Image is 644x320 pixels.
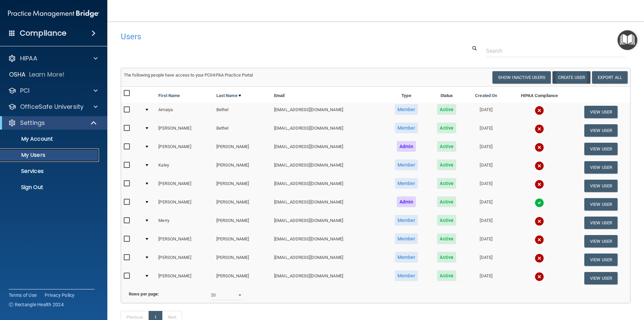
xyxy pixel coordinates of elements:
td: [DATE] [465,158,507,177]
a: Created On [475,92,497,100]
img: cross.ca9f0e7f.svg [535,124,544,134]
span: Member [395,104,418,115]
span: Active [437,141,456,152]
iframe: Drift Widget Chat Controller [528,272,636,299]
td: [EMAIL_ADDRESS][DOMAIN_NAME] [271,158,384,177]
span: Member [395,123,418,133]
a: Privacy Policy [45,292,75,299]
td: [EMAIL_ADDRESS][DOMAIN_NAME] [271,121,384,140]
a: HIPAA [8,54,98,62]
img: tick.e7d51cea.svg [535,198,544,208]
p: PCI [20,87,30,95]
td: [DATE] [465,250,507,269]
th: Status [428,87,465,103]
td: [EMAIL_ADDRESS][DOMAIN_NAME] [271,269,384,287]
button: View User [584,161,618,174]
a: OfficeSafe University [8,103,98,111]
span: Active [437,178,456,189]
img: cross.ca9f0e7f.svg [535,106,544,115]
th: Type [384,87,428,103]
span: Active [437,270,456,281]
a: Terms of Use [9,292,37,299]
span: Active [437,104,456,115]
img: PMB logo [8,7,99,20]
span: Ⓒ Rectangle Health 2024 [9,301,64,308]
td: Kaley [156,158,213,177]
td: [PERSON_NAME] [214,195,271,214]
td: [DATE] [465,232,507,250]
th: Email [271,87,384,103]
td: [PERSON_NAME] [214,158,271,177]
span: Active [437,123,456,133]
button: Create User [552,71,590,84]
td: [DATE] [465,177,507,195]
span: Admin [397,196,416,207]
span: The following people have access to your PCIHIPAA Practice Portal [124,73,253,78]
img: cross.ca9f0e7f.svg [535,143,544,152]
td: [PERSON_NAME] [156,250,213,269]
p: Services [4,168,96,175]
p: HIPAA [20,54,37,62]
td: Bethel [214,103,271,121]
td: [PERSON_NAME] [214,269,271,287]
p: Learn More! [29,71,65,79]
span: Member [395,233,418,244]
button: View User [584,217,618,229]
button: View User [584,254,618,266]
img: cross.ca9f0e7f.svg [535,217,544,226]
h4: Users [121,32,414,41]
a: Export All [592,71,628,84]
a: PCI [8,87,98,95]
p: OfficeSafe University [20,103,84,111]
td: [EMAIL_ADDRESS][DOMAIN_NAME] [271,232,384,250]
p: My Account [4,136,96,142]
td: Merry [156,214,213,232]
td: [EMAIL_ADDRESS][DOMAIN_NAME] [271,214,384,232]
td: [PERSON_NAME] [156,195,213,214]
td: [DATE] [465,140,507,158]
th: HIPAA Compliance [507,87,572,103]
span: Member [395,159,418,170]
p: OSHA [9,71,26,79]
span: Admin [397,141,416,152]
span: Active [437,196,456,207]
td: [EMAIL_ADDRESS][DOMAIN_NAME] [271,177,384,195]
td: [PERSON_NAME] [214,177,271,195]
span: Member [395,178,418,189]
span: Active [437,215,456,226]
img: cross.ca9f0e7f.svg [535,161,544,171]
span: Active [437,233,456,244]
h4: Compliance [20,29,66,38]
td: [PERSON_NAME] [156,121,213,140]
button: View User [584,106,618,118]
td: [PERSON_NAME] [214,214,271,232]
span: Active [437,159,456,170]
button: View User [584,124,618,137]
img: cross.ca9f0e7f.svg [535,254,544,263]
td: Bethel [214,121,271,140]
td: [PERSON_NAME] [156,177,213,195]
td: [DATE] [465,269,507,287]
button: View User [584,235,618,247]
td: [PERSON_NAME] [214,232,271,250]
input: Search [486,45,626,57]
p: Settings [20,119,45,127]
td: [EMAIL_ADDRESS][DOMAIN_NAME] [271,140,384,158]
p: Sign Out [4,184,96,191]
b: Rows per page: [129,291,159,296]
td: Amaiya [156,103,213,121]
span: Member [395,215,418,226]
button: Show Inactive Users [492,71,551,84]
td: [DATE] [465,103,507,121]
a: First Name [158,92,180,100]
button: View User [584,198,618,211]
td: [EMAIL_ADDRESS][DOMAIN_NAME] [271,195,384,214]
a: Settings [8,119,97,127]
td: [PERSON_NAME] [156,140,213,158]
span: Member [395,252,418,263]
button: Open Resource Center [618,30,637,50]
td: [PERSON_NAME] [214,140,271,158]
img: cross.ca9f0e7f.svg [535,235,544,244]
button: View User [584,143,618,155]
button: View User [584,180,618,192]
